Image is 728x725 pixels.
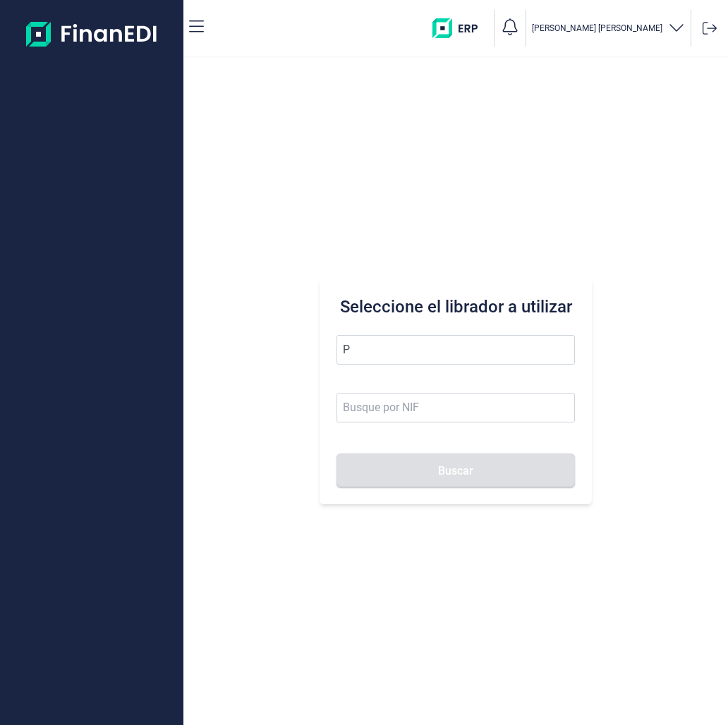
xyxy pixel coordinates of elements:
img: erp [432,18,488,38]
p: [PERSON_NAME] [PERSON_NAME] [532,23,662,34]
img: Logo de aplicación [26,11,158,56]
input: Seleccione la razón social [336,335,575,365]
button: Buscar [336,453,575,487]
button: [PERSON_NAME] [PERSON_NAME] [532,18,685,39]
h3: Seleccione el librador a utilizar [336,296,575,318]
input: Busque por NIF [336,393,575,422]
span: Buscar [438,465,473,476]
